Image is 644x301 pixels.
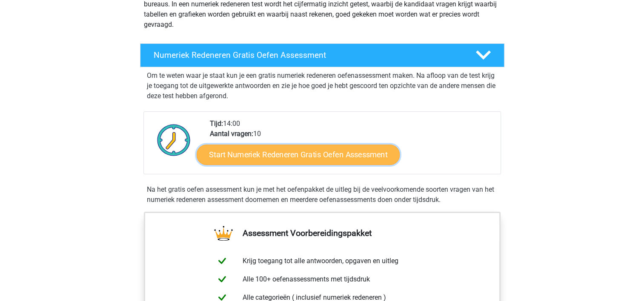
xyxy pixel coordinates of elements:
b: Aantal vragen: [210,130,253,138]
img: Klok [152,119,195,161]
b: Tijd: [210,119,223,128]
div: 14:00 10 [203,119,500,174]
a: Start Numeriek Redeneren Gratis Oefen Assessment [197,144,400,165]
h4: Numeriek Redeneren Gratis Oefen Assessment [154,50,462,60]
a: Numeriek Redeneren Gratis Oefen Assessment [137,43,508,67]
p: Om te weten waar je staat kun je een gratis numeriek redeneren oefenassessment maken. Na afloop v... [147,71,498,101]
div: Na het gratis oefen assessment kun je met het oefenpakket de uitleg bij de veelvoorkomende soorte... [143,185,501,205]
